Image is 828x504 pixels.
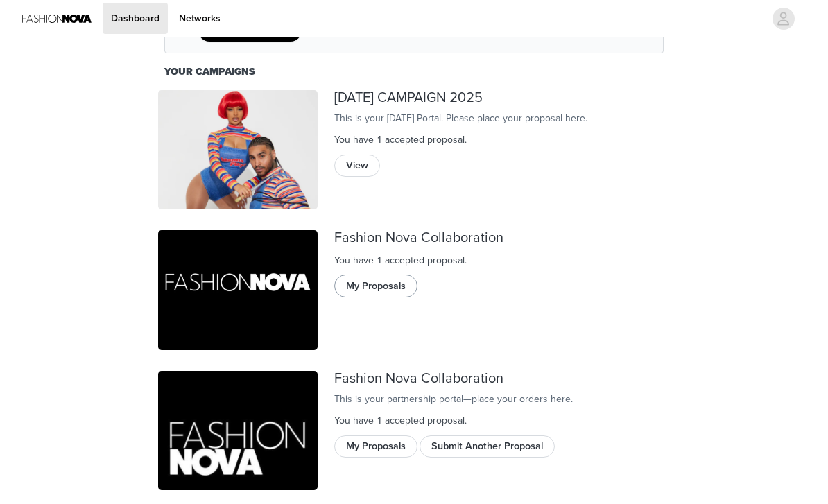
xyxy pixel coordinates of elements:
a: Dashboard [103,3,168,34]
div: [DATE] CAMPAIGN 2025 [334,90,670,106]
a: View [334,155,380,166]
div: avatar [777,8,790,30]
a: Networks [171,3,229,34]
button: My Proposals [334,435,417,458]
div: Fashion Nova Collaboration [334,371,670,387]
span: You have 1 accepted proposal . [334,134,467,146]
button: Submit Another Proposal [420,435,555,458]
div: Your Campaigns [164,64,664,80]
img: Fashion Nova [158,90,318,210]
button: View [334,155,380,177]
img: Fashion Nova [158,230,318,350]
div: This is your partnership portal—place your orders here. [334,392,670,406]
div: This is your [DATE] Portal. Please place your proposal here. [334,111,670,125]
span: You have 1 accepted proposal . [334,254,467,266]
div: Fashion Nova Collaboration [334,230,670,246]
img: Fashion Nova Logo [22,3,92,34]
img: Fashion Nova [158,371,318,491]
button: My Proposals [334,275,417,297]
span: You have 1 accepted proposal . [334,415,467,426]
